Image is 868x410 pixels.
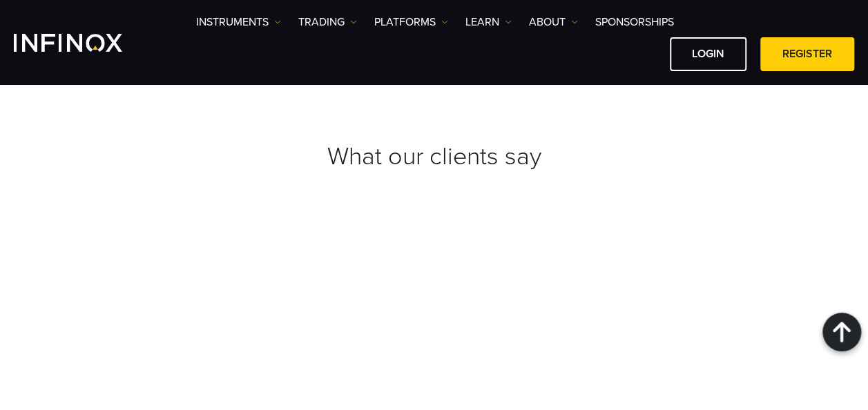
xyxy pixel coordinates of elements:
[465,14,512,30] a: Learn
[374,14,448,30] a: PLATFORMS
[760,37,854,71] a: REGISTER
[196,14,281,30] a: Instruments
[595,14,674,30] a: SPONSORSHIPS
[14,141,854,172] h2: What our clients say
[14,34,155,52] a: INFINOX Logo
[298,14,357,30] a: TRADING
[670,37,746,71] a: LOGIN
[529,14,578,30] a: ABOUT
